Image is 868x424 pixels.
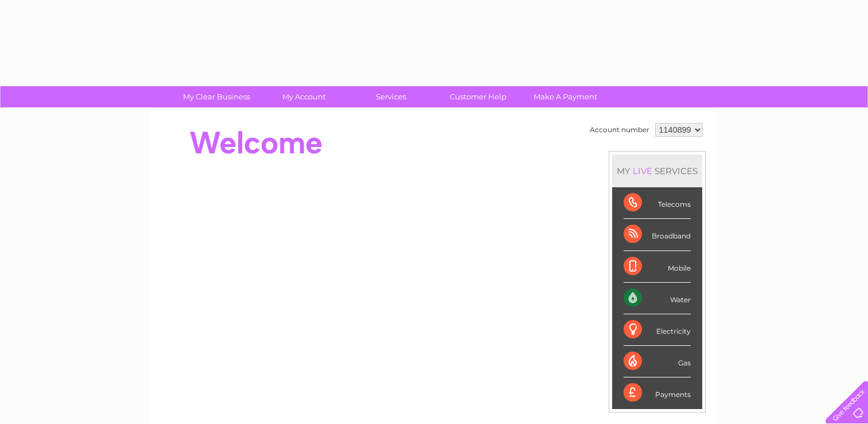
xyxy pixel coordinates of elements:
[624,377,691,408] div: Payments
[256,86,351,107] a: My Account
[624,314,691,346] div: Electricity
[624,187,691,219] div: Telecoms
[612,155,702,187] div: MY SERVICES
[344,86,438,107] a: Services
[518,86,613,107] a: Make A Payment
[587,120,652,140] td: Account number
[624,251,691,283] div: Mobile
[624,346,691,377] div: Gas
[624,283,691,314] div: Water
[431,86,526,107] a: Customer Help
[624,219,691,250] div: Broadband
[630,165,655,176] div: LIVE
[169,86,264,107] a: My Clear Business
